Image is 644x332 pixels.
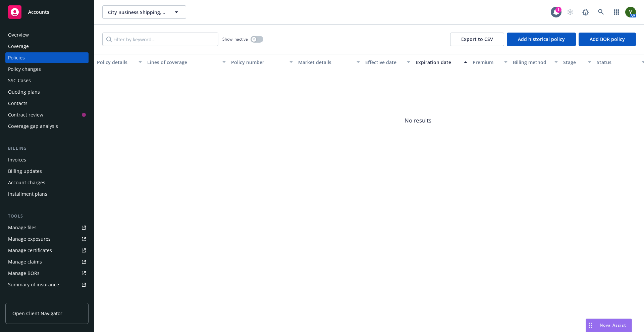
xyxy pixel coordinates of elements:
[8,177,45,188] div: Account charges
[461,36,493,42] span: Export to CSV
[8,52,25,63] div: Policies
[296,54,363,70] button: Market details
[8,268,40,279] div: Manage BORs
[563,59,584,66] div: Stage
[450,33,504,46] button: Export to CSV
[5,41,89,52] a: Coverage
[579,5,592,19] a: Report a Bug
[510,54,560,70] button: Billing method
[5,87,89,97] a: Quoting plans
[298,59,353,66] div: Market details
[513,59,550,66] div: Billing method
[586,319,632,332] button: Nova Assist
[231,59,285,66] div: Policy number
[610,5,623,19] a: Switch app
[5,234,89,244] a: Manage exposures
[8,121,58,132] div: Coverage gap analysis
[5,222,89,233] a: Manage files
[365,59,403,66] div: Effective date
[507,33,576,46] button: Add historical policy
[5,145,89,152] div: Billing
[625,7,636,17] img: photo
[470,54,510,70] button: Premium
[5,30,89,40] a: Overview
[8,98,28,109] div: Contacts
[5,154,89,165] a: Invoices
[5,245,89,256] a: Manage certificates
[5,3,89,21] a: Accounts
[518,36,565,42] span: Add historical policy
[590,36,625,42] span: Add BOR policy
[8,245,52,256] div: Manage certificates
[563,5,577,19] a: Start snowing
[600,322,626,328] span: Nova Assist
[108,9,166,16] span: City Business Shipping, Inc.
[28,9,49,15] span: Accounts
[5,268,89,279] a: Manage BORs
[5,98,89,109] a: Contacts
[597,59,638,66] div: Status
[12,310,62,317] span: Open Client Navigator
[8,256,42,267] div: Manage claims
[222,36,248,42] span: Show inactive
[228,54,296,70] button: Policy number
[94,54,145,70] button: Policy details
[102,33,218,46] input: Filter by keyword...
[8,189,47,199] div: Installment plans
[8,154,26,165] div: Invoices
[5,177,89,188] a: Account charges
[5,121,89,132] a: Coverage gap analysis
[5,109,89,120] a: Contract review
[8,234,51,244] div: Manage exposures
[594,5,608,19] a: Search
[8,87,40,97] div: Quoting plans
[8,109,43,120] div: Contract review
[145,54,228,70] button: Lines of coverage
[8,64,41,75] div: Policy changes
[8,75,31,86] div: SSC Cases
[5,52,89,63] a: Policies
[555,7,561,13] div: 1
[416,59,460,66] div: Expiration date
[8,279,59,290] div: Summary of insurance
[8,222,37,233] div: Manage files
[5,213,89,220] div: Tools
[363,54,413,70] button: Effective date
[8,30,29,40] div: Overview
[5,189,89,199] a: Installment plans
[5,166,89,177] a: Billing updates
[5,75,89,86] a: SSC Cases
[147,59,218,66] div: Lines of coverage
[5,256,89,267] a: Manage claims
[5,279,89,290] a: Summary of insurance
[5,64,89,75] a: Policy changes
[8,41,29,52] div: Coverage
[579,33,636,46] button: Add BOR policy
[102,5,186,19] button: City Business Shipping, Inc.
[473,59,500,66] div: Premium
[413,54,470,70] button: Expiration date
[586,319,594,332] div: Drag to move
[97,59,135,66] div: Policy details
[560,54,594,70] button: Stage
[8,166,42,177] div: Billing updates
